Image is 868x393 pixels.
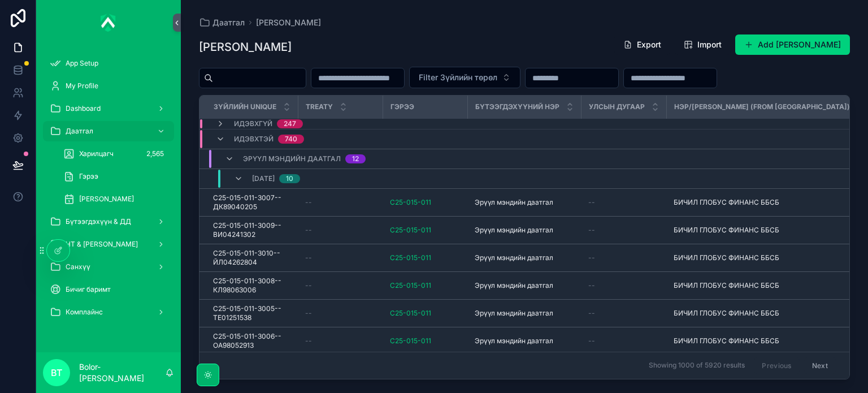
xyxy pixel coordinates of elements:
span: Бүтээгдэхүүн & ДД [66,217,131,226]
span: Комплайнс [66,308,103,317]
span: БИЧИЛ ГЛОБУС ФИНАНС ББСБ [674,281,779,290]
a: [PERSON_NAME] [256,17,321,28]
span: Showing 1000 of 5920 results [649,361,745,370]
span: Харилцагч [79,149,114,158]
a: Санхүү [43,257,174,277]
a: C25-015-011 [390,198,461,207]
div: 247 [284,119,296,128]
span: Гэрээ [390,102,414,111]
span: Dashboard [66,104,101,113]
span: -- [588,281,595,290]
a: C25-015-011 [390,281,461,290]
span: Бүтээгдэхүүний нэр [475,102,559,111]
span: Эрүүл мэндийн даатгал [475,336,553,346]
div: 2,565 [143,147,167,161]
span: -- [305,309,312,318]
span: Зүйлийн unique [214,102,276,111]
span: C25-015-011-3008--КЛ98063006 [213,277,292,295]
a: C25-015-011-3009--ВИ04241302 [213,221,292,239]
span: [PERSON_NAME] [79,195,134,204]
a: C25-015-011 [390,336,431,346]
a: C25-015-011 [390,309,461,318]
a: Бүтээгдэхүүн & ДД [43,211,174,232]
span: -- [588,253,595,262]
span: Эрүүл мэндийн даатгал [475,253,553,262]
span: C25-015-011-3007--ДК89040205 [213,193,292,211]
img: App logo [101,14,116,32]
span: -- [305,226,312,235]
a: C25-015-011 [390,198,431,207]
span: Эрүүл мэндийн даатгал [243,154,341,163]
span: Даатгал [212,17,245,28]
a: C25-015-011-3006--ОА98052913 [213,332,292,350]
span: БИЧИЛ ГЛОБУС ФИНАНС ББСБ [674,336,779,346]
span: -- [305,198,312,207]
a: Даатгал [43,121,174,141]
span: Даатгал [66,127,93,136]
a: -- [305,281,376,290]
span: Бичиг баримт [66,285,111,294]
a: Эрүүл мэндийн даатгал [475,226,575,235]
a: Харилцагч2,565 [57,144,174,164]
a: Эрүүл мэндийн даатгал [475,281,575,290]
span: -- [588,309,595,318]
span: БИЧИЛ ГЛОБУС ФИНАНС ББСБ [674,226,779,235]
a: -- [588,198,660,207]
span: Идэвхтэй [234,135,274,144]
a: Бичиг баримт [43,279,174,300]
a: C25-015-011 [390,281,431,290]
a: C25-015-011 [390,336,461,346]
span: Улсын дугаар [589,102,645,111]
button: Add [PERSON_NAME] [735,34,850,55]
span: -- [588,336,595,346]
a: Эрүүл мэндийн даатгал [475,253,575,262]
a: Эрүүл мэндийн даатгал [475,336,575,346]
p: Bolor-[PERSON_NAME] [79,361,165,384]
span: Эрүүл мэндийн даатгал [475,198,553,207]
a: C25-015-011 [390,309,431,318]
a: C25-015-011 [390,226,431,235]
span: Treaty [306,102,333,111]
a: App Setup [43,53,174,74]
a: -- [305,309,376,318]
a: Даатгал [199,17,245,28]
div: 10 [286,174,293,183]
span: -- [305,281,312,290]
a: Dashboard [43,98,174,119]
div: 12 [352,154,359,163]
span: БИЧИЛ ГЛОБУС ФИНАНС ББСБ [674,309,779,318]
a: Эрүүл мэндийн даатгал [475,309,575,318]
a: C25-015-011-3010--ЙЛ04262804 [213,249,292,267]
span: БИЧИЛ ГЛОБУС ФИНАНС ББСБ [674,198,779,207]
div: scrollable content [36,45,181,337]
a: -- [305,198,376,207]
button: Next [804,357,836,374]
span: Filter Зүйлийн төрөл [419,72,497,83]
span: Санхүү [66,262,90,271]
a: -- [588,336,660,346]
span: Идэвхгүй [234,119,272,128]
a: Эрүүл мэндийн даатгал [475,198,575,207]
a: -- [588,253,660,262]
a: -- [305,253,376,262]
a: НТ & [PERSON_NAME] [43,234,174,254]
span: Эрүүл мэндийн даатгал [475,309,553,318]
a: -- [588,309,660,318]
span: App Setup [66,59,98,68]
a: C25-015-011 [390,226,461,235]
span: Эрүүл мэндийн даатгал [475,281,553,290]
span: -- [305,336,312,346]
h1: [PERSON_NAME] [199,39,292,55]
span: Гэрээ [79,172,98,181]
span: -- [305,253,312,262]
a: [PERSON_NAME] [57,189,174,209]
a: C25-015-011 [390,253,431,262]
span: -- [588,226,595,235]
